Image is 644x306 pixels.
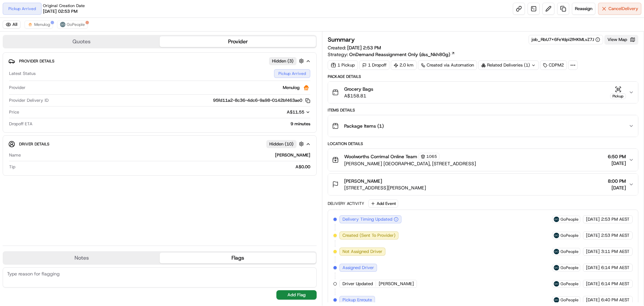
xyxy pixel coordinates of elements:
span: [DATE] [586,281,600,287]
button: Package Items (1) [328,115,638,137]
span: [DATE] [586,249,600,255]
button: CancelDelivery [598,3,641,15]
button: Pickup [610,86,626,99]
button: Grocery BagsA$158.81Pickup [328,82,638,103]
button: Woolworths Corrimal Online Team1065[PERSON_NAME] [GEOGRAPHIC_DATA], [STREET_ADDRESS]6:50 PM[DATE] [328,149,638,171]
span: [PERSON_NAME] [344,178,382,184]
button: Hidden (10) [266,140,306,148]
span: 6:14 PM AEST [601,281,630,287]
div: CDPM2 [540,60,567,70]
div: 2.0 km [391,60,417,70]
span: Pickup Enroute [342,297,372,303]
span: Created (Sent To Provider) [342,232,395,238]
span: Not Assigned Driver [342,249,382,255]
span: [DATE] [586,232,600,238]
button: Notes [3,253,160,263]
span: A$158.81 [344,92,373,99]
span: Created: [328,44,381,51]
span: OnDemand Reassignment Only (dss_Nkh8Gg) [349,51,450,58]
span: [PERSON_NAME] [GEOGRAPHIC_DATA], [STREET_ADDRESS] [344,160,476,167]
span: 6:50 PM [608,153,626,160]
button: job_RbU7X6FeYdpi2fHKMLvZ7J [532,37,600,43]
span: Grocery Bags [344,86,373,92]
div: 9 minutes [35,121,310,127]
span: Package Items ( 1 ) [344,123,384,129]
img: gopeople_logo.png [554,233,559,238]
div: Related Deliveries (1) [478,60,539,70]
span: 3:11 PM AEST [601,249,630,255]
span: GoPeople [560,297,579,303]
span: 6:14 PM AEST [601,265,630,271]
span: Dropoff ETA [9,121,33,127]
button: Reassign [572,3,595,15]
span: 2:53 PM AEST [601,216,630,222]
div: Strategy: [328,51,455,58]
span: Provider Details [19,58,54,64]
span: [DATE] 2:53 PM [347,45,381,51]
img: gopeople_logo.png [554,297,559,303]
img: justeat_logo.png [302,84,310,92]
button: All [3,20,20,29]
div: Delivery Activity [328,201,364,206]
button: Provider [160,36,316,47]
span: Cancel Delivery [608,6,638,12]
button: GoPeople [57,20,88,29]
span: Reassign [575,6,592,12]
span: Driver Updated [342,281,373,287]
span: Hidden ( 10 ) [269,141,293,147]
button: Driver DetailsHidden (10) [8,138,311,149]
button: Add Event [368,200,398,208]
button: View Map [604,35,638,44]
h3: Summary [328,37,355,43]
div: A$0.00 [18,164,310,170]
button: Hidden (3) [269,57,306,65]
img: gopeople_logo.png [554,265,559,270]
span: Hidden ( 3 ) [272,58,293,64]
button: A$11.55 [251,109,310,115]
span: Menulog [34,22,50,27]
img: gopeople_logo.png [554,217,559,222]
span: GoPeople [560,233,579,238]
span: 6:40 PM AEST [601,297,630,303]
button: [PERSON_NAME][STREET_ADDRESS][PERSON_NAME]8:00 PM[DATE] [328,174,638,195]
button: Add Flag [276,290,317,300]
span: GoPeople [560,249,579,254]
button: Flags [160,253,316,263]
span: Latest Status [9,71,36,77]
span: GoPeople [560,265,579,270]
span: GoPeople [560,281,579,287]
span: Delivery Timing Updated [342,216,392,222]
div: [PERSON_NAME] [23,152,310,158]
div: Package Details [328,74,638,79]
span: 1065 [426,154,437,159]
span: [DATE] [586,265,600,271]
span: Assigned Driver [342,265,374,271]
span: Woolworths Corrimal Online Team [344,153,417,160]
img: gopeople_logo.png [554,249,559,254]
div: Pickup [610,93,626,99]
span: [DATE] [586,297,600,303]
div: 1 Pickup [328,60,358,70]
span: [PERSON_NAME] [379,281,414,287]
span: Driver Details [19,141,49,147]
button: Provider DetailsHidden (3) [8,55,311,67]
a: Created via Automation [418,60,477,70]
img: gopeople_logo.png [554,281,559,287]
span: Provider [9,85,25,91]
span: GoPeople [67,22,85,27]
div: Location Details [328,141,638,146]
img: gopeople_logo.png [60,22,65,27]
span: 2:53 PM AEST [601,232,630,238]
a: OnDemand Reassignment Only (dss_Nkh8Gg) [349,51,455,58]
img: justeat_logo.png [28,22,33,27]
span: [DATE] [608,160,626,167]
span: 8:00 PM [608,178,626,184]
span: Name [9,152,21,158]
span: A$11.55 [287,109,304,115]
span: Menulog [283,85,300,91]
button: 95fd11a2-8c36-4dc6-9a98-0142bf463ae0 [213,97,310,103]
button: Menulog [24,20,53,29]
span: Provider Delivery ID [9,97,49,103]
span: [DATE] [586,216,600,222]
